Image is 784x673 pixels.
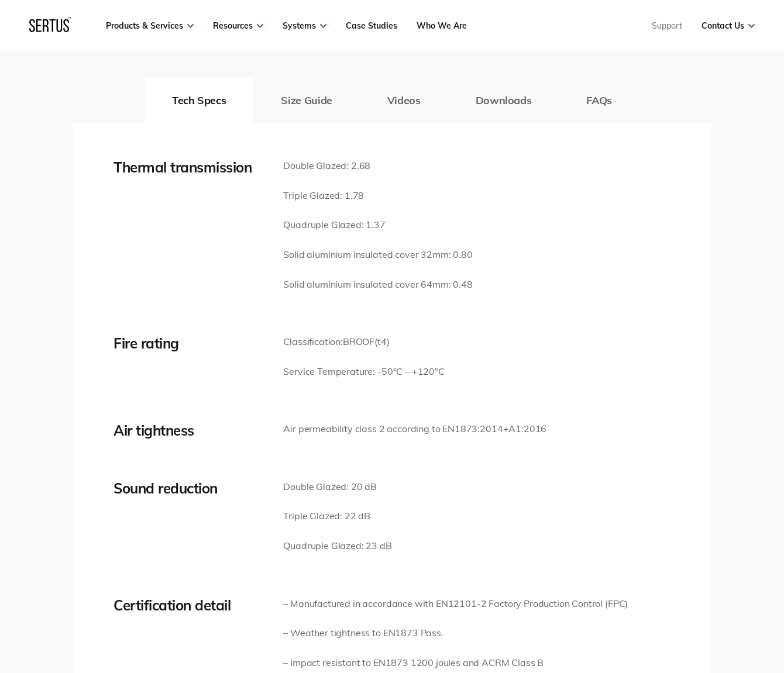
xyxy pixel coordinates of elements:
[283,509,391,524] p: Triple Glazed: 22 dB
[253,77,359,123] button: Size Guide
[559,77,639,123] button: FAQs
[283,277,472,292] p: Solid aluminium insulated cover 64mm: 0.48
[283,247,472,263] p: Solid aluminium insulated cover 32mm: 0.80
[283,158,472,174] p: Double Glazed: 2.68
[374,336,389,347] span: (t4)
[417,20,467,31] a: Who We Are
[283,364,444,379] p: Service Temperature: -50°C – +120°C
[283,334,444,350] p: Classification:
[283,539,391,554] p: Quadruple Glazed: 23 dB
[343,336,349,347] span: B
[114,596,266,614] div: Certification detail
[283,422,546,437] p: Air permeability class 2 according to EN1873:2014+A1:2016
[283,479,391,495] p: Double Glazed: 20 dB
[573,537,784,673] iframe: Chat Widget
[360,77,448,123] button: Videos
[652,20,682,31] a: Support
[448,77,559,123] button: Downloads
[114,479,266,497] div: Sound reduction
[114,158,266,176] div: Thermal transmission
[213,20,263,31] a: Resources
[283,218,472,233] p: Quadruple Glazed: 1.37
[346,20,397,31] a: Case Studies
[283,188,472,203] p: Triple Glazed: 1.78
[283,626,628,641] p: – Weather tightness to EN1873 Pass.
[114,334,266,352] div: Fire rating
[283,655,628,671] p: – Impact resistant to EN1873 1200 joules and ACRM Class B
[106,20,194,31] a: Products & Services
[283,596,628,612] p: – Manufactured in accordance with EN12101-2 Factory Production Control (FPC)
[114,422,266,439] div: Air tightness
[349,336,374,347] span: ROOF
[702,20,755,31] a: Contact Us
[283,20,326,31] a: Systems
